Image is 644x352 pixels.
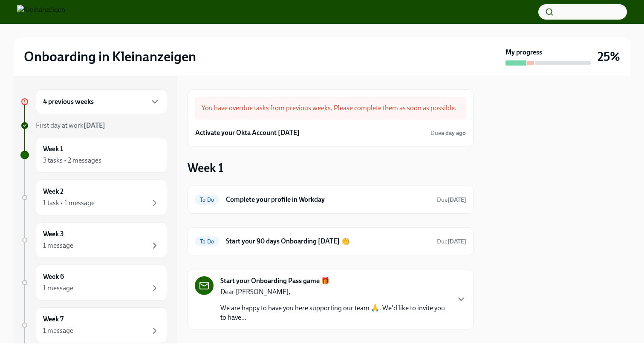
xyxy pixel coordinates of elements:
span: To Do [195,197,219,203]
strong: [DATE] [448,238,466,245]
a: Week 13 tasks • 2 messages [20,137,167,173]
p: Dear [PERSON_NAME], [220,287,449,297]
h6: Week 6 [43,272,64,281]
span: Due [437,196,466,203]
a: Week 21 task • 1 message [20,180,167,215]
span: August 25th, 2025 09:00 [437,196,466,204]
a: To DoComplete your profile in WorkdayDue[DATE] [195,193,466,206]
h6: Week 3 [43,229,64,239]
strong: My progress [505,48,542,57]
a: Week 71 message [20,307,167,343]
h6: Start your 90 days Onboarding [DATE] 👏 [226,237,430,246]
div: 4 previous weeks [36,89,167,114]
h3: 25% [598,49,620,64]
span: August 21st, 2025 16:00 [437,238,466,246]
div: You have overdue tasks from previous weeks. Please complete them as soon as possible. [195,97,466,120]
a: Week 61 message [20,265,167,300]
span: To Do [195,238,219,245]
h6: Week 1 [43,144,63,154]
h3: Week 1 [188,160,224,175]
div: 1 message [43,241,73,250]
span: Due [430,129,466,137]
a: Activate your Okta Account [DATE]Duea day ago [195,126,466,139]
h6: Week 2 [43,187,64,196]
strong: a day ago [441,129,466,137]
div: 1 task • 1 message [43,198,95,208]
img: Kleinanzeigen [17,5,65,19]
strong: Start your Onboarding Pass game 🎁 [220,276,329,286]
div: 1 message [43,326,73,335]
strong: [DATE] [84,121,105,129]
h6: Week 7 [43,315,64,324]
h2: Onboarding in Kleinanzeigen [24,48,196,65]
a: Week 31 message [20,222,167,258]
div: 1 message [43,283,73,293]
span: First day at work [36,121,105,129]
span: Due [437,238,466,245]
div: 3 tasks • 2 messages [43,156,101,165]
a: To DoStart your 90 days Onboarding [DATE] 👏Due[DATE] [195,235,466,248]
h6: Activate your Okta Account [DATE] [195,128,300,137]
a: First day at work[DATE] [20,121,167,130]
p: We are happy to have you here supporting our team 🙏. We'd like to invite you to have... [220,303,449,322]
h6: Complete your profile in Workday [226,195,430,204]
h6: 4 previous weeks [43,97,94,106]
strong: [DATE] [448,196,466,203]
span: August 18th, 2025 09:00 [430,129,466,137]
